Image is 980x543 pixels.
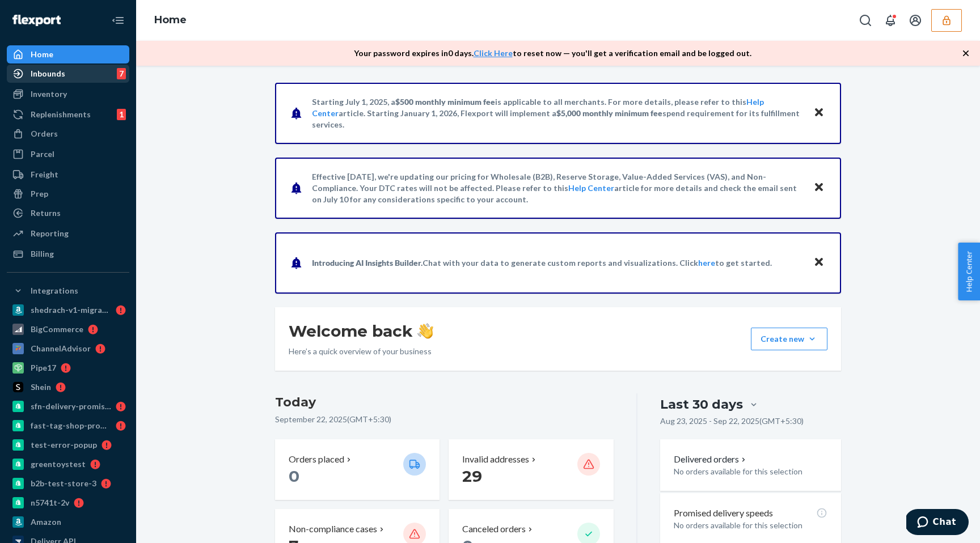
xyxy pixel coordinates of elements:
a: test-error-popup [7,436,129,454]
button: Orders placed 0 [275,439,440,500]
button: Close [812,105,826,121]
a: greentoystest [7,455,129,473]
iframe: Opens a widget where you can chat to one of our agents [906,509,969,537]
ol: breadcrumbs [145,4,196,37]
div: Prep [31,188,48,200]
div: Returns [31,207,61,219]
div: Orders [31,128,58,139]
a: ChannelAdvisor [7,340,129,358]
div: Amazon [31,516,61,528]
span: 0 [289,466,299,486]
p: Starting July 1, 2025, a is applicable to all merchants. For more details, please refer to this a... [312,96,802,130]
a: here [698,258,715,268]
div: n5741t-2v [31,497,69,508]
div: greentoystest [31,459,86,470]
div: Freight [31,169,58,180]
h3: Today [275,393,614,412]
a: sfn-delivery-promise-test-us [7,397,129,415]
div: Replenishments [31,109,91,120]
button: Close [812,180,826,196]
a: Click Here [474,48,513,58]
div: Parcel [31,149,54,160]
button: Close Navigation [107,9,129,32]
div: 7 [117,68,126,79]
a: fast-tag-shop-promise-1 [7,417,129,435]
button: Invalid addresses 29 [449,439,613,500]
a: Shein [7,378,129,396]
div: Pipe17 [31,362,56,374]
a: Parcel [7,145,129,163]
button: Open account menu [904,9,927,32]
img: hand-wave emoji [417,323,433,339]
div: shedrach-v1-migration-test [31,304,111,316]
div: Billing [31,248,54,260]
button: Close [812,254,826,271]
a: Reporting [7,224,129,243]
div: BigCommerce [31,324,83,335]
a: Home [154,14,187,26]
p: September 22, 2025 ( GMT+5:30 ) [275,414,614,425]
span: 29 [462,466,482,486]
p: Here’s a quick overview of your business [289,346,433,357]
a: n5741t-2v [7,494,129,512]
a: Amazon [7,513,129,531]
div: Inventory [31,88,67,100]
div: Home [31,49,53,60]
a: Home [7,45,129,63]
div: 1 [117,109,126,120]
a: Returns [7,204,129,222]
div: sfn-delivery-promise-test-us [31,401,111,412]
p: Canceled orders [462,523,526,536]
p: Promised delivery speeds [674,507,773,520]
h1: Welcome back [289,321,433,341]
a: Inventory [7,85,129,103]
img: Flexport logo [12,15,61,26]
span: $500 monthly minimum fee [395,97,495,107]
div: test-error-popup [31,439,97,451]
a: Inbounds7 [7,65,129,83]
button: Create new [751,328,827,350]
a: b2b-test-store-3 [7,474,129,493]
div: ChannelAdvisor [31,343,91,354]
div: Inbounds [31,68,65,79]
div: Last 30 days [660,396,743,413]
p: Your password expires in 0 days . to reset now — you'll get a verification email and be logged out. [354,48,751,59]
a: Pipe17 [7,359,129,377]
button: Open notifications [879,9,902,32]
button: Delivered orders [674,453,748,466]
p: Aug 23, 2025 - Sep 22, 2025 ( GMT+5:30 ) [660,415,804,427]
span: $5,000 monthly minimum fee [556,108,662,118]
a: Prep [7,185,129,203]
div: Reporting [31,228,69,239]
p: Chat with your data to generate custom reports and visualizations. Click to get started. [312,257,772,269]
a: Replenishments1 [7,105,129,124]
p: No orders available for this selection [674,520,827,531]
button: Help Center [958,243,980,300]
p: Orders placed [289,453,344,466]
p: No orders available for this selection [674,466,827,477]
span: Introducing AI Insights Builder. [312,258,423,268]
button: Integrations [7,282,129,300]
div: Integrations [31,285,78,296]
a: Help Center [568,183,614,193]
a: Freight [7,166,129,184]
div: Shein [31,381,51,393]
a: BigCommerce [7,320,129,338]
a: Billing [7,245,129,263]
p: Non-compliance cases [289,523,377,536]
div: b2b-test-store-3 [31,478,96,489]
div: fast-tag-shop-promise-1 [31,420,111,431]
a: shedrach-v1-migration-test [7,301,129,319]
p: Effective [DATE], we're updating our pricing for Wholesale (B2B), Reserve Storage, Value-Added Se... [312,171,802,205]
a: Orders [7,125,129,143]
button: Open Search Box [854,9,877,32]
p: Invalid addresses [462,453,529,466]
